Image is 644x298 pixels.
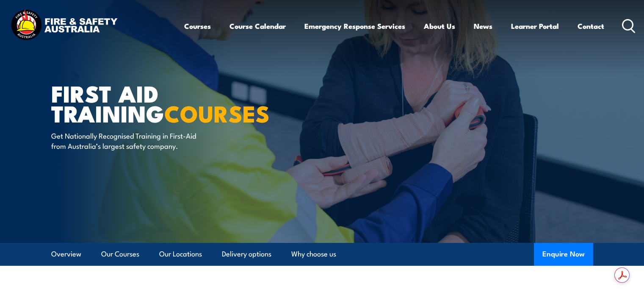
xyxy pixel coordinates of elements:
[291,243,336,265] a: Why choose us
[424,15,455,37] a: About Us
[304,15,405,37] a: Emergency Response Services
[164,95,270,130] strong: COURSES
[184,15,211,37] a: Courses
[534,243,593,266] button: Enquire Now
[51,83,260,123] h1: First Aid Training
[578,15,604,37] a: Contact
[51,243,81,265] a: Overview
[101,243,139,265] a: Our Courses
[222,243,271,265] a: Delivery options
[474,15,492,37] a: News
[511,15,559,37] a: Learner Portal
[159,243,202,265] a: Our Locations
[51,131,206,150] p: Get Nationally Recognised Training in First-Aid from Australia’s largest safety company.
[229,15,286,37] a: Course Calendar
